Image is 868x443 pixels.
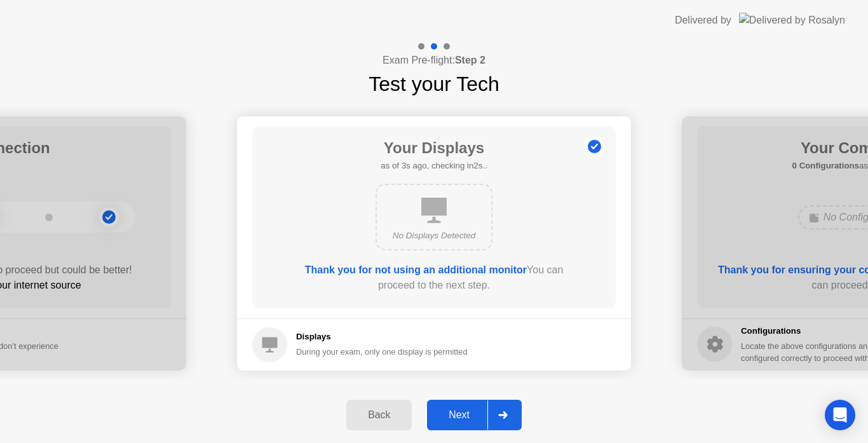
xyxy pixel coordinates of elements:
[350,409,408,421] div: Back
[369,69,499,99] h1: Test your Tech
[296,331,468,343] h5: Displays
[381,160,487,172] h5: as of 3s ago, checking in2s..
[288,262,580,293] div: You can proceed to the next step.
[825,400,855,430] div: Open Intercom Messenger
[427,400,522,430] button: Next
[383,53,485,68] h4: Exam Pre-flight:
[381,137,487,160] h1: Your Displays
[675,13,731,28] div: Delivered by
[296,346,468,358] div: During your exam, only one display is permitted
[305,264,527,275] b: Thank you for not using an additional monitor
[387,229,481,242] div: No Displays Detected
[346,400,412,430] button: Back
[739,13,845,27] img: Delivered by Rosalyn
[455,55,485,65] b: Step 2
[431,409,487,421] div: Next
